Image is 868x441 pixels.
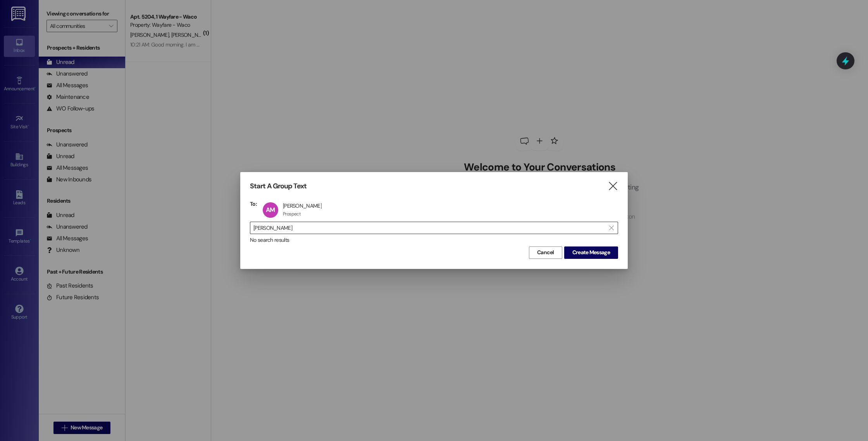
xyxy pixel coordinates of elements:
[250,182,307,191] h3: Start A Group Text
[537,248,554,257] span: Cancel
[572,248,610,257] span: Create Message
[266,206,275,214] span: AM
[253,222,605,233] input: Search for any contact or apartment
[250,200,257,207] h3: To:
[564,246,618,259] button: Create Message
[283,211,301,217] div: Prospect
[283,202,322,209] div: [PERSON_NAME]
[529,246,562,259] button: Cancel
[250,236,618,244] div: No search results
[609,225,613,231] i: 
[605,222,618,234] button: Clear text
[608,182,618,190] i: 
